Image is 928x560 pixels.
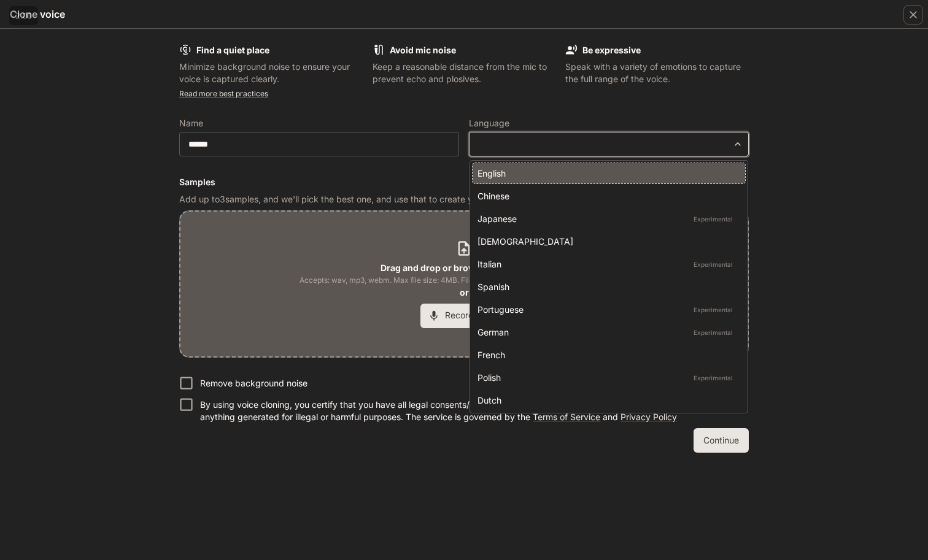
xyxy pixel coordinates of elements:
div: Portuguese [478,303,735,316]
div: English [478,167,735,180]
div: Chinese [478,190,735,202]
p: Experimental [691,327,735,338]
p: Experimental [691,304,735,315]
div: Spanish [478,280,735,293]
div: Dutch [478,394,735,407]
div: Polish [478,371,735,384]
div: French [478,348,735,361]
p: Experimental [691,213,735,224]
p: Experimental [691,372,735,383]
div: German [478,326,735,339]
div: Japanese [478,212,735,225]
div: Italian [478,258,735,270]
div: [DEMOGRAPHIC_DATA] [478,235,735,248]
p: Experimental [691,259,735,270]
